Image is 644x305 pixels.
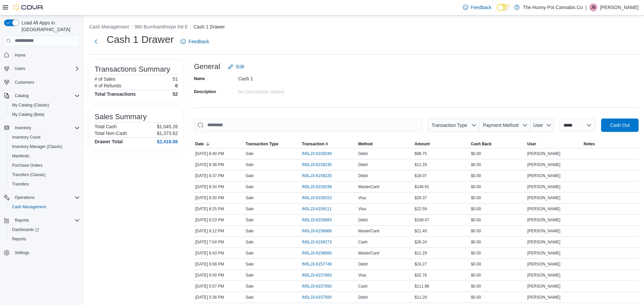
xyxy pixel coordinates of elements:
[470,150,526,158] div: $0.00
[7,110,83,119] button: My Catalog (Beta)
[9,203,49,211] a: Cash Management
[7,179,83,189] button: Transfers
[7,234,83,244] button: Reports
[302,184,332,189] span: IN5LJ3-6159199
[415,217,429,223] span: $108.47
[470,238,526,246] div: $0.00
[358,184,379,189] span: MasterCard
[470,172,526,180] div: $0.00
[302,239,332,245] span: IN5LJ3-6158273
[12,216,80,224] span: Reports
[15,250,29,255] span: Settings
[302,249,338,257] button: IN5LJ3-6158060
[470,205,526,213] div: $0.00
[246,261,254,267] p: Sale
[460,1,494,14] a: Feedback
[358,206,366,212] span: Visa
[12,163,43,168] span: Purchase Orders
[157,139,178,144] h4: $2,418.88
[194,260,244,268] div: [DATE] 6:08 PM
[527,217,560,223] span: [PERSON_NAME]
[12,135,41,140] span: Inventory Count
[15,80,34,85] span: Customers
[7,142,83,151] button: Inventory Manager (Classic)
[194,150,244,158] div: [DATE] 8:40 PM
[358,250,379,256] span: MasterCard
[470,271,526,279] div: $0.00
[95,124,117,129] h6: Total Cash
[497,4,511,11] input: Dark Mode
[302,172,338,180] button: IN5LJ3-6159220
[95,76,115,82] h6: # of Sales
[194,76,205,81] label: Name
[9,110,47,119] a: My Catalog (Beta)
[95,83,121,88] h6: # of Refunds
[471,4,491,11] span: Feedback
[9,161,45,169] a: Purchase Orders
[12,65,28,73] button: Users
[12,51,28,59] a: Home
[95,113,147,121] h3: Sales Summary
[470,183,526,191] div: $0.00
[1,91,83,100] button: Catalog
[9,180,80,188] span: Transfers
[194,161,244,169] div: [DATE] 8:38 PM
[7,202,83,212] button: Cash Management
[9,235,29,243] a: Reports
[9,133,80,141] span: Inventory Count
[471,141,491,147] span: Cash Back
[4,48,80,275] nav: Complex example
[302,250,332,256] span: IN5LJ3-6158060
[415,206,427,212] span: $22.59
[246,173,254,178] p: Sale
[246,184,254,189] p: Sale
[302,194,338,202] button: IN5LJ3-6159153
[12,92,31,100] button: Catalog
[302,161,338,169] button: IN5LJ3-6159236
[12,144,62,149] span: Inventory Manager (Classic)
[194,63,220,71] h3: General
[194,293,244,301] div: [DATE] 5:38 PM
[479,119,530,132] button: Payment Method
[9,171,80,179] span: Transfers (Classic)
[172,91,178,97] h4: 52
[246,206,254,212] p: Sale
[415,195,427,201] span: $29.37
[302,173,332,178] span: IN5LJ3-6159220
[9,226,80,234] span: Dashboards
[302,206,332,212] span: IN5LJ3-6159111
[194,216,244,224] div: [DATE] 8:23 PM
[9,171,48,179] a: Transfers (Classic)
[428,119,479,132] button: Transaction Type
[12,78,80,86] span: Customers
[470,161,526,169] div: $0.00
[470,194,526,202] div: $0.00
[527,239,560,245] span: [PERSON_NAME]
[238,73,328,81] div: Cash 1
[246,295,254,300] p: Sale
[7,151,83,161] button: Manifests
[12,153,29,159] span: Manifests
[415,141,430,147] span: Amount
[1,216,83,225] button: Reports
[194,249,244,257] div: [DATE] 6:43 PM
[95,91,136,97] h4: Total Transactions
[12,112,45,117] span: My Catalog (Beta)
[194,271,244,279] div: [DATE] 6:00 PM
[89,35,103,48] button: Next
[527,206,560,212] span: [PERSON_NAME]
[358,295,368,300] span: Debit
[358,284,368,289] span: Cash
[527,173,560,178] span: [PERSON_NAME]
[523,3,583,11] p: The Hunny Pot Cannabis Co
[12,216,32,224] button: Reports
[135,24,188,29] button: 980 Burnhamthorpe Rd E
[157,124,178,129] p: $1,045.26
[238,86,328,94] div: No Description added
[470,293,526,301] div: $0.00
[415,228,427,234] span: $21.45
[415,273,427,278] span: $32.76
[415,173,427,178] span: $18.07
[413,140,470,148] button: Amount
[533,123,543,128] span: User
